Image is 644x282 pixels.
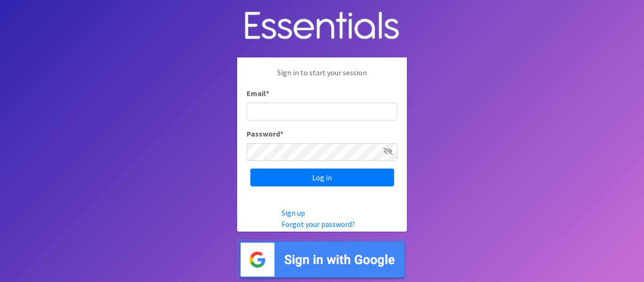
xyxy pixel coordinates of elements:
img: Sign in with Google [237,239,407,280]
img: Human Essentials [237,2,407,50]
label: Email [247,88,269,99]
p: Sign in to start your session [247,67,397,88]
label: Password [247,128,283,139]
input: Log in [250,169,394,186]
abbr: required [280,129,283,138]
abbr: required [266,89,269,98]
a: Forgot your password? [281,219,355,229]
a: Sign up [281,208,305,218]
